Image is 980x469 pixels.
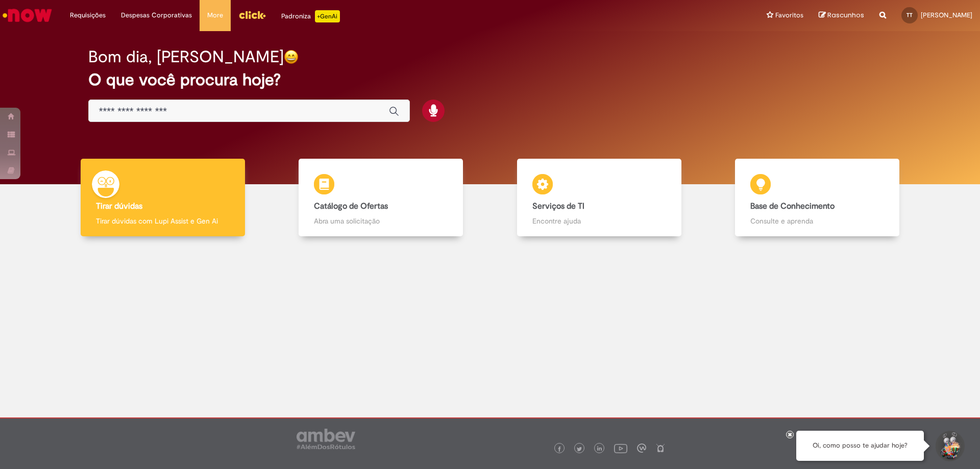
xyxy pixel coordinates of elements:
img: logo_footer_naosei.png [656,443,665,453]
b: Base de Conhecimento [750,201,835,211]
div: Padroniza [281,10,340,22]
h2: Bom dia, [PERSON_NAME] [88,48,284,66]
img: logo_footer_youtube.png [614,441,627,455]
img: logo_footer_workplace.png [637,443,646,453]
img: logo_footer_twitter.png [577,447,582,452]
span: [PERSON_NAME] [921,11,972,19]
p: Tirar dúvidas com Lupi Assist e Gen Ai [96,216,230,226]
h2: O que você procura hoje? [88,71,892,89]
p: Consulte e aprenda [750,216,884,226]
span: More [207,10,223,20]
b: Serviços de TI [532,201,584,211]
img: logo_footer_ambev_rotulo_gray.png [297,429,355,449]
b: Catálogo de Ofertas [314,201,388,211]
b: Tirar dúvidas [96,201,142,211]
p: Abra uma solicitação [314,216,448,226]
img: logo_footer_linkedin.png [597,446,602,452]
a: Catálogo de Ofertas Abra uma solicitação [272,159,491,237]
img: logo_footer_facebook.png [557,447,562,452]
button: Iniciar Conversa de Suporte [934,431,965,461]
div: Oi, como posso te ajudar hoje? [796,431,924,461]
img: happy-face.png [284,50,299,64]
span: Requisições [70,10,106,20]
span: TT [906,12,913,18]
p: +GenAi [315,10,340,22]
a: Serviços de TI Encontre ajuda [490,159,708,237]
span: Favoritos [775,10,803,20]
img: click_logo_yellow_360x200.png [238,7,266,22]
a: Tirar dúvidas Tirar dúvidas com Lupi Assist e Gen Ai [54,159,272,237]
span: Despesas Corporativas [121,10,192,20]
p: Encontre ajuda [532,216,666,226]
a: Base de Conhecimento Consulte e aprenda [708,159,927,237]
img: ServiceNow [1,5,54,26]
a: Rascunhos [819,11,864,20]
span: Rascunhos [827,10,864,20]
